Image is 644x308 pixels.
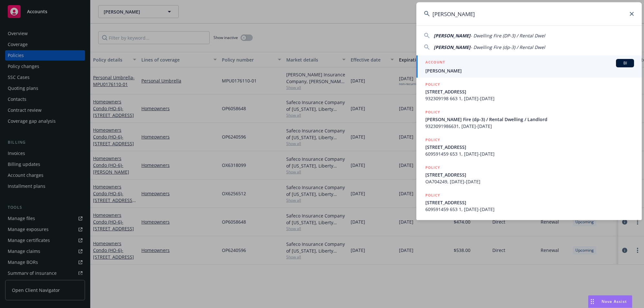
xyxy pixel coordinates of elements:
h5: POLICY [425,81,440,88]
span: BI [619,60,631,66]
span: [PERSON_NAME] [434,33,470,39]
span: - Dwelling Fire (DP-3) / Rental Dwel [470,33,545,39]
span: [PERSON_NAME] [425,67,634,74]
span: [STREET_ADDRESS] [425,171,634,178]
span: - Dwelling Fire (dp-3) / Rental Dwel [470,44,545,50]
h5: POLICY [425,137,440,143]
span: [STREET_ADDRESS] [425,88,634,95]
a: POLICY[PERSON_NAME] Fire (dp-3) / Rental Dwelling / Landlord9323091986631, [DATE]-[DATE] [416,105,642,133]
a: POLICY[STREET_ADDRESS]932309198 663 1, [DATE]-[DATE] [416,78,642,105]
a: POLICY[STREET_ADDRESS]OA704249, [DATE]-[DATE] [416,161,642,188]
span: [PERSON_NAME] [434,44,470,50]
span: 9323091986631, [DATE]-[DATE] [425,123,634,130]
h5: POLICY [425,192,440,198]
button: Nova Assist [588,295,632,308]
span: [PERSON_NAME] Fire (dp-3) / Rental Dwelling / Landlord [425,116,634,123]
span: 932309198 663 1, [DATE]-[DATE] [425,95,634,102]
a: POLICY[STREET_ADDRESS]609591459 653 1, [DATE]-[DATE] [416,188,642,216]
span: [STREET_ADDRESS] [425,144,634,150]
span: Nova Assist [601,299,627,304]
h5: POLICY [425,109,440,115]
h5: POLICY [425,164,440,171]
a: ACCOUNTBI[PERSON_NAME] [416,55,642,78]
input: Search... [416,2,642,25]
span: 609591459 653 1, [DATE]-[DATE] [425,206,634,213]
a: POLICY[STREET_ADDRESS]609591459 653 1, [DATE]-[DATE] [416,133,642,161]
div: Drag to move [588,295,596,308]
span: 609591459 653 1, [DATE]-[DATE] [425,150,634,157]
span: [STREET_ADDRESS] [425,199,634,206]
h5: ACCOUNT [425,59,445,67]
span: OA704249, [DATE]-[DATE] [425,178,634,185]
